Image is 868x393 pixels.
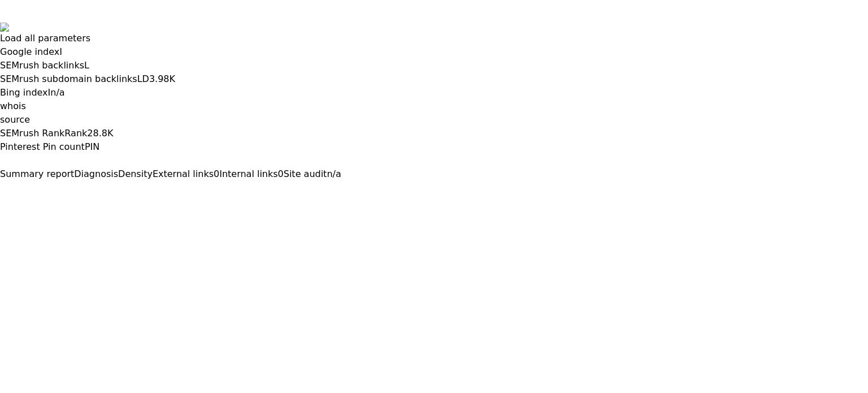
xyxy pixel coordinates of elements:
[137,74,149,84] span: LD
[118,169,153,179] span: Density
[149,74,175,84] a: 3.98K
[59,46,62,57] span: I
[327,169,341,179] span: n/a
[219,169,277,179] span: Internal links
[50,87,64,98] a: n/a
[74,169,118,179] span: Diagnosis
[85,141,99,152] span: PIN
[64,128,87,139] span: Rank
[214,169,219,179] span: 0
[84,60,89,71] span: L
[284,169,341,179] a: Site auditn/a
[284,169,327,179] span: Site audit
[87,128,113,139] a: 28.8K
[153,169,214,179] span: External links
[278,169,284,179] span: 0
[48,87,51,98] span: I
